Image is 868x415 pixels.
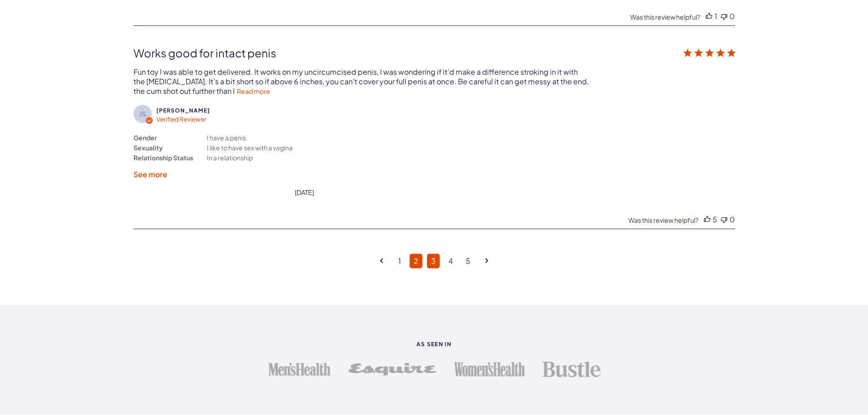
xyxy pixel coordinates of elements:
div: 0 [729,215,735,224]
div: Vote down [721,215,727,224]
strong: As Seen In [134,341,735,347]
div: In a relationship [207,153,253,163]
div: Works good for intact penis [134,46,615,60]
a: Page 2 [410,254,422,268]
div: Relationship Status [134,153,193,163]
div: Vote up [706,11,712,21]
div: date [295,188,314,196]
a: Goto Page 4 [444,254,457,268]
div: I like to have sex with a vagina [207,143,293,153]
a: Goto Page 3 [427,254,440,268]
div: 1 [714,11,717,21]
div: Sexuality [134,143,163,153]
div: Vote down [721,11,727,21]
div: 5 [713,215,717,224]
div: [DATE] [295,188,314,196]
span: Verified Reviewer [156,115,206,123]
div: Was this review helpful? [628,216,699,224]
text: JS [139,109,146,118]
a: Goto next page [481,251,493,271]
a: Read more [237,87,270,95]
span: John S. [156,107,210,114]
div: Gender [134,133,157,143]
a: Goto previous page [376,251,387,271]
div: Vote up [704,215,710,224]
div: I have a penis [207,133,246,143]
img: Bustle logo [542,361,601,378]
a: Goto Page 5 [462,254,474,268]
div: 0 [729,11,735,21]
div: Fun toy I was able to get delivered. It works on my uncircumcised penis, I was wondering if it’d ... [134,67,590,96]
a: Goto Page 1 [394,254,405,268]
div: Was this review helpful? [630,13,700,21]
label: See more [134,169,167,179]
